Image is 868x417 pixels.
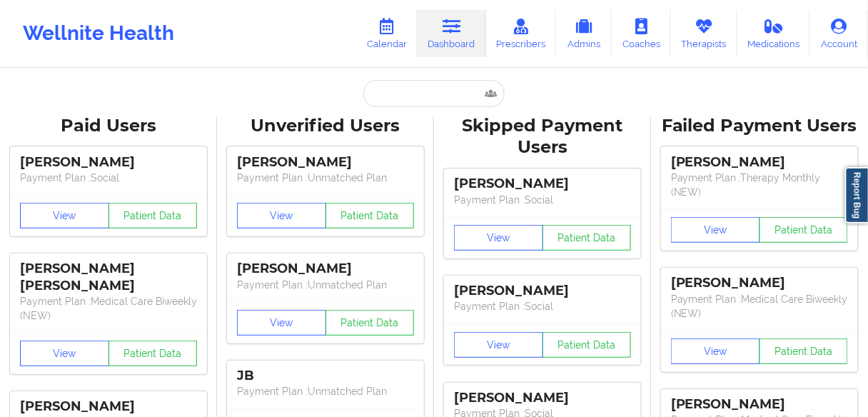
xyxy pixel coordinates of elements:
a: Calendar [356,10,418,57]
button: Patient Data [759,338,849,364]
p: Payment Plan : Therapy Monthly (NEW) [671,171,848,199]
a: Medications [737,10,811,57]
div: [PERSON_NAME] [671,154,848,171]
div: [PERSON_NAME] [20,398,197,415]
button: View [454,332,543,358]
a: Account [810,10,868,57]
div: Unverified Users [227,115,424,137]
a: Coaches [612,10,671,57]
button: View [237,310,326,336]
button: Patient Data [542,225,632,251]
div: [PERSON_NAME] [237,154,414,171]
div: Paid Users [10,115,207,137]
button: Patient Data [325,310,415,336]
div: JB [237,368,414,384]
div: [PERSON_NAME] [454,390,631,406]
p: Payment Plan : Medical Care Biweekly (NEW) [671,292,848,321]
button: Patient Data [108,203,198,228]
p: Payment Plan : Unmatched Plan [237,384,414,398]
a: Therapists [671,10,737,57]
div: Failed Payment Users [661,115,858,137]
button: Patient Data [759,217,849,243]
button: View [20,341,109,366]
div: [PERSON_NAME] [671,396,848,413]
p: Payment Plan : Social [454,299,631,313]
div: Skipped Payment Users [444,115,641,159]
a: Dashboard [418,10,486,57]
p: Payment Plan : Unmatched Plan [237,171,414,185]
p: Payment Plan : Medical Care Biweekly (NEW) [20,294,197,323]
button: Patient Data [542,332,632,358]
button: View [671,217,760,243]
button: View [20,203,109,228]
button: View [454,225,543,251]
div: [PERSON_NAME] [671,275,848,291]
div: [PERSON_NAME] [454,283,631,299]
button: View [237,203,326,228]
p: Payment Plan : Social [454,193,631,207]
a: Admins [556,10,612,57]
p: Payment Plan : Unmatched Plan [237,278,414,292]
div: [PERSON_NAME] [237,261,414,277]
p: Payment Plan : Social [20,171,197,185]
a: Prescribers [486,10,557,57]
div: [PERSON_NAME] [20,154,197,171]
div: [PERSON_NAME] [PERSON_NAME] [20,261,197,293]
a: Report Bug [845,167,868,223]
button: View [671,338,760,364]
div: [PERSON_NAME] [454,176,631,192]
button: Patient Data [325,203,415,228]
button: Patient Data [108,341,198,366]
